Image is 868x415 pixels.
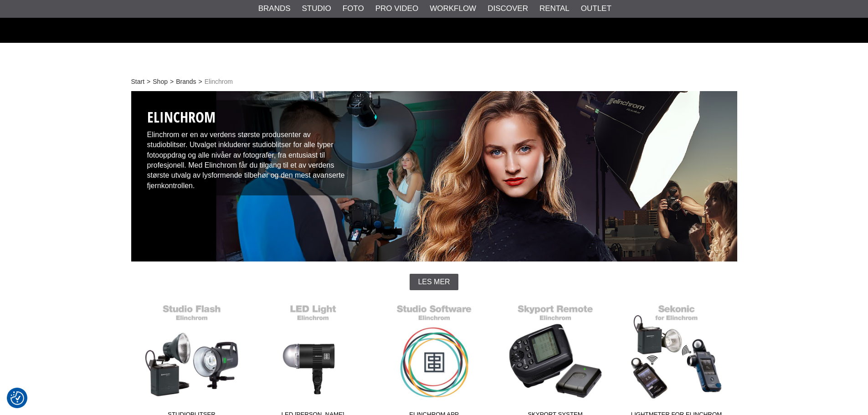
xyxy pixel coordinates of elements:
a: Studio [302,3,331,15]
span: > [170,77,174,87]
span: Les mer [418,278,450,286]
a: Rental [539,3,570,15]
a: Shop [153,77,168,87]
img: Revisit consent button [10,391,24,405]
a: Outlet [581,3,611,15]
a: Pro Video [375,3,418,15]
button: Samtykkepreferanser [10,390,24,406]
a: Foto [343,3,364,15]
span: Elinchrom [205,77,233,87]
img: Elinchrom Studio flashes [131,91,737,261]
div: Elinchrom er en av verdens største produsenter av studioblitser. Utvalget inkluderer studioblitse... [140,100,353,195]
a: Start [131,77,145,87]
h1: Elinchrom [147,107,346,128]
span: > [199,77,202,87]
span: > [147,77,150,87]
a: Brands [176,77,196,87]
a: Discover [488,3,528,15]
a: Workflow [430,3,476,15]
a: Brands [258,3,291,15]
